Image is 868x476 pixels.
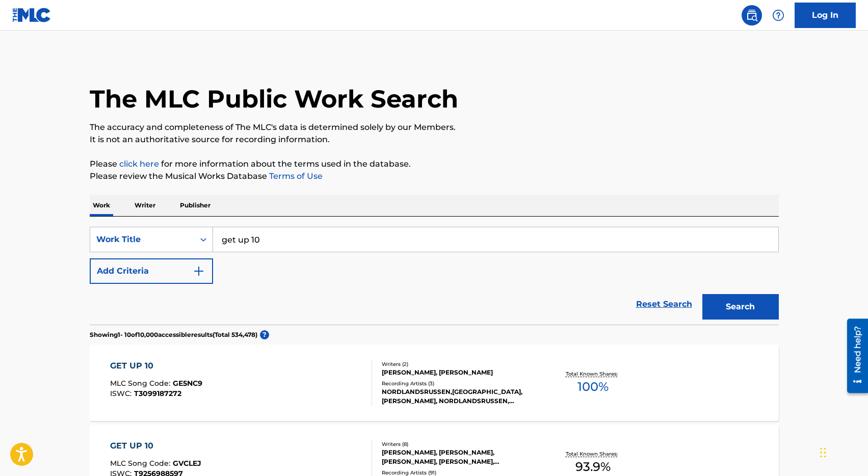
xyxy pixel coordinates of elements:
p: Total Known Shares: [566,370,620,378]
p: Total Known Shares: [566,450,620,458]
div: NORDLANDSRUSSEN,[GEOGRAPHIC_DATA],[PERSON_NAME], NORDLANDSRUSSEN, NORDLANDSRUSSEN & [PERSON_NAME]... [382,387,536,406]
span: MLC Song Code : [110,379,173,388]
p: Showing 1 - 10 of 10,000 accessible results (Total 534,478 ) [90,330,257,339]
iframe: Chat Widget [817,427,868,476]
img: help [772,9,784,21]
img: MLC Logo [12,8,51,22]
p: Writer [131,195,159,216]
p: Publisher [177,195,214,216]
a: GET UP 10MLC Song Code:GE5NC9ISWC:T3099187272Writers (2)[PERSON_NAME], [PERSON_NAME]Recording Art... [90,345,779,421]
p: The accuracy and completeness of The MLC's data is determined solely by our Members. [90,121,779,134]
div: Writers ( 2 ) [382,360,536,368]
p: Please review the Musical Works Database [90,170,779,182]
span: T3099187272 [134,389,181,398]
span: MLC Song Code : [110,459,173,468]
div: Recording Artists ( 3 ) [382,380,536,387]
p: Please for more information about the terms used in the database. [90,158,779,170]
a: Reset Search [631,293,697,315]
button: Search [702,294,779,320]
span: GVCLEJ [173,459,201,468]
span: GE5NC9 [173,379,202,388]
button: Add Criteria [90,258,213,284]
div: GET UP 10 [110,360,202,372]
a: Public Search [742,5,762,25]
iframe: Resource Center [839,315,868,397]
div: [PERSON_NAME], [PERSON_NAME], [PERSON_NAME], [PERSON_NAME], [PERSON_NAME], [PERSON_NAME], [PERSON... [382,448,536,466]
span: 93.9 % [575,458,611,476]
span: ? [260,330,269,339]
p: Work [90,195,113,216]
div: GET UP 10 [110,440,201,452]
span: 100 % [577,378,609,396]
div: Writers ( 8 ) [382,440,536,448]
a: click here [119,159,159,169]
img: 9d2ae6d4665cec9f34b9.svg [193,265,205,277]
div: Drag [820,437,826,468]
a: Terms of Use [267,171,323,181]
div: Help [768,5,788,25]
h1: The MLC Public Work Search [90,84,458,114]
a: Log In [795,3,856,28]
div: Work Title [96,233,188,246]
p: It is not an authoritative source for recording information. [90,134,779,146]
form: Search Form [90,227,779,325]
span: ISWC : [110,389,134,398]
div: [PERSON_NAME], [PERSON_NAME] [382,368,536,377]
img: search [746,9,758,21]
